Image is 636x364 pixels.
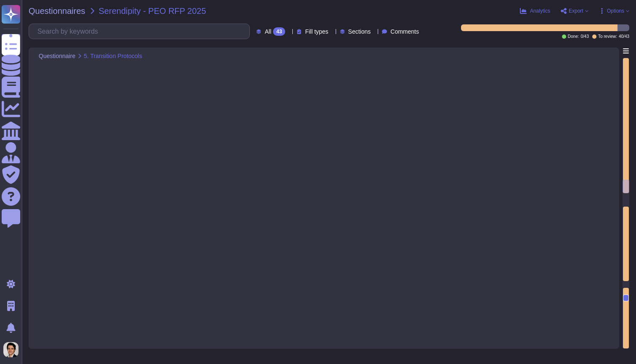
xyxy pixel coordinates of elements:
button: Analytics [520,8,550,14]
span: Fill types [305,29,328,35]
span: All [265,29,271,35]
button: user [2,340,24,359]
img: user [3,342,19,357]
span: Analytics [530,8,550,13]
span: Serendipity - PEO RFP 2025 [99,7,206,15]
span: Options [607,8,624,13]
span: 40 / 43 [619,35,629,39]
span: 0 / 43 [580,35,588,39]
span: Comments [390,29,419,35]
span: Export [569,8,583,13]
input: Search by keywords [33,24,249,39]
span: Sections [348,29,371,35]
span: Done: [568,35,579,39]
div: 43 [273,27,285,36]
span: To review: [598,35,617,39]
span: Questionnaires [29,7,85,15]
